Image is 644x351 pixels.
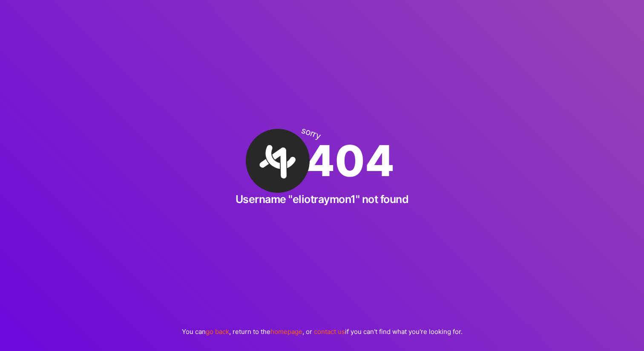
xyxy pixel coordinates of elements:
[235,118,321,204] img: A·Team
[270,328,302,336] a: homepage
[206,328,229,336] a: go back
[236,193,409,206] h2: Username "eliotraymon1" not found
[250,129,394,193] div: 404
[314,328,345,336] a: contact us
[300,125,322,141] div: sorry
[182,327,463,336] p: You can , return to the , or if you can't find what you're looking for.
